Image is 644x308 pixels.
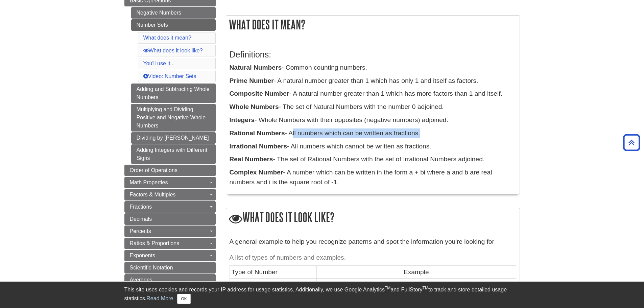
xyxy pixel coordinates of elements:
[230,156,273,163] b: Real Numbers
[385,286,390,290] sup: TM
[130,204,152,210] span: Fractions
[143,48,203,53] a: What does it look like?
[143,73,196,79] a: Video: Number Sets
[230,63,516,73] p: - Common counting numbers.
[130,167,177,173] span: Order of Operations
[230,103,279,110] b: Whole Numbers
[230,278,317,304] td: Natural Numbers
[177,294,190,304] button: Close
[130,277,152,283] span: Averages
[124,201,216,213] a: Fractions
[230,155,516,164] p: - The set of Rational Numbers with the set of Irrational Numbers adjoined.
[124,250,216,261] a: Exponents
[130,265,173,270] span: Scientific Notation
[621,138,642,147] a: Back to Top
[230,168,516,187] p: - A number which can be written in the form a + bi where a and b are real numbers and i is the sq...
[230,90,289,97] b: Composite Number
[146,295,173,301] a: Read More
[230,128,516,138] p: - All numbers which can be written as fractions.
[230,115,516,125] p: - Whole Numbers with their opposites (negative numbers) adjoined.
[124,226,216,237] a: Percents
[230,129,285,137] b: Rational Numbers
[230,143,287,150] b: Irrational Numbers
[226,16,520,33] h2: What does it mean?
[131,104,216,132] a: Multiplying and Dividing Positive and Negative Whole Numbers
[124,262,216,274] a: Scientific Notation
[131,132,216,144] a: Dividing by [PERSON_NAME]
[124,238,216,249] a: Ratios & Proportions
[230,77,274,84] b: Prime Number
[130,228,151,234] span: Percents
[230,102,516,112] p: - The set of Natural Numbers with the number 0 adjoined.
[230,169,283,176] b: Complex Number
[124,274,216,286] a: Averages
[130,180,168,185] span: Math Properties
[230,237,516,247] p: A general example to help you recognize patterns and spot the information you're looking for
[230,89,516,99] p: - A natural number greater than 1 which has more factors than 1 and itself.
[131,84,216,103] a: Adding and Subtracting Whole Numbers
[131,7,216,19] a: Negative Numbers
[230,142,516,151] p: - All numbers which cannot be written as fractions.
[131,144,216,164] a: Adding Integers with Different Signs
[124,165,216,176] a: Order of Operations
[130,216,152,222] span: Decimals
[124,286,520,304] div: This site uses cookies and records your IP address for usage statistics. Additionally, we use Goo...
[143,61,175,66] a: You'll use it...
[124,213,216,225] a: Decimals
[143,35,191,41] a: What does it mean?
[124,189,216,200] a: Factors & Multiples
[130,192,176,197] span: Factors & Multiples
[230,116,255,123] b: Integers
[130,240,180,246] span: Ratios & Proportions
[124,177,216,188] a: Math Properties
[317,265,516,278] td: Example
[130,253,156,258] span: Exponents
[423,286,428,290] sup: TM
[230,50,516,60] h3: Definitions:
[230,76,516,86] p: - A natural number greater than 1 which has only 1 and itself as factors.
[230,265,317,278] td: Type of Number
[230,250,516,265] caption: A list of types of numbers and examples.
[131,19,216,31] a: Number Sets
[226,208,520,228] h2: What does it look like?
[230,64,282,71] b: Natural Numbers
